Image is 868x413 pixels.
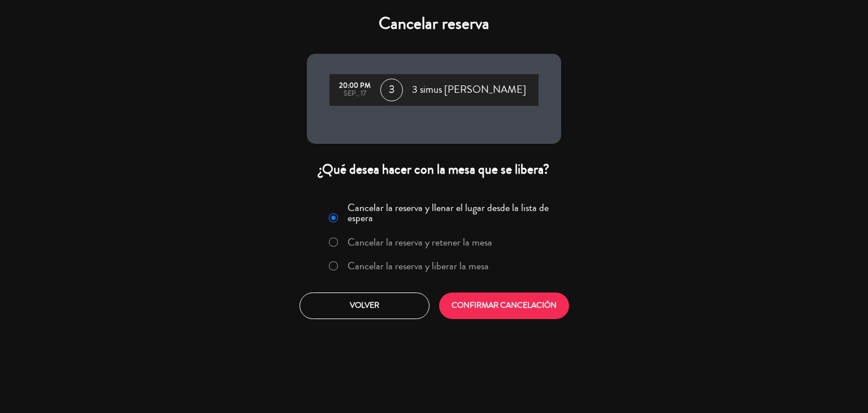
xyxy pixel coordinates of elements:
div: sep., 17 [335,90,375,98]
span: 3 [380,79,403,101]
span: 3 simus [PERSON_NAME] [412,81,526,98]
label: Cancelar la reserva y liberar la mesa [348,261,489,271]
div: ¿Qué desea hacer con la mesa que se libera? [307,161,561,178]
label: Cancelar la reserva y llenar el lugar desde la lista de espera [348,203,554,223]
h4: Cancelar reserva [307,14,561,34]
label: Cancelar la reserva y retener la mesa [348,237,492,247]
button: CONFIRMAR CANCELACIÓN [439,292,569,319]
div: 20:00 PM [335,82,375,90]
button: Volver [300,292,429,319]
